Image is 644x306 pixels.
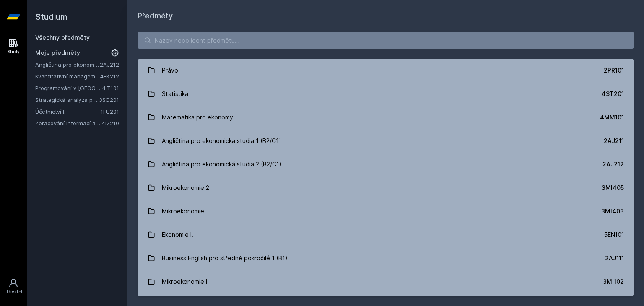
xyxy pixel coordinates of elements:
div: 2AJ212 [602,160,624,169]
div: 5EN101 [604,231,624,239]
a: Matematika pro ekonomy 4MM101 [138,106,634,129]
a: Mikroekonomie 2 3MI405 [138,176,634,200]
div: 2PR101 [604,66,624,75]
div: 3MI403 [601,207,624,215]
div: Mikroekonomie I [162,273,207,290]
input: Název nebo ident předmětu… [138,32,634,49]
div: 3MI102 [603,277,624,286]
div: Statistika [162,86,188,102]
div: Mikroekonomie 2 [162,179,209,196]
div: Uživatel [5,289,22,295]
div: Business English pro středně pokročilé 1 (B1) [162,250,288,267]
div: 3MI405 [602,184,624,192]
a: 1FU201 [101,108,119,115]
a: Angličtina pro ekonomická studia 2 (B2/C1) [35,60,100,69]
a: 4IT101 [102,85,119,91]
div: Angličtina pro ekonomická studia 2 (B2/C1) [162,156,282,173]
div: Právo [162,62,178,79]
a: Právo 2PR101 [138,59,634,82]
a: Zpracování informací a znalostí [35,119,102,127]
a: Programování v [GEOGRAPHIC_DATA] [35,84,102,92]
a: Business English pro středně pokročilé 1 (B1) 2AJ111 [138,246,634,270]
a: Všechny předměty [35,34,90,41]
a: Study [2,34,25,59]
div: 4MM101 [600,113,624,122]
div: Mikroekonomie [162,203,204,220]
a: 4EK212 [100,73,119,80]
span: Moje předměty [35,49,80,57]
h1: Předměty [138,10,634,22]
div: 2AJ211 [604,137,624,145]
a: Účetnictví I. [35,107,101,116]
div: Matematika pro ekonomy [162,109,233,126]
a: Uživatel [2,274,25,299]
a: Kvantitativní management [35,72,100,80]
a: 3SG201 [99,96,119,103]
div: Study [8,49,20,55]
div: 2AJ111 [605,254,624,262]
a: Mikroekonomie 3MI403 [138,200,634,223]
div: Ekonomie I. [162,226,193,243]
a: Angličtina pro ekonomická studia 1 (B2/C1) 2AJ211 [138,129,634,153]
a: Mikroekonomie I 3MI102 [138,270,634,293]
a: 4IZ210 [102,120,119,127]
a: Statistika 4ST201 [138,82,634,106]
a: Angličtina pro ekonomická studia 2 (B2/C1) 2AJ212 [138,153,634,176]
a: 2AJ212 [100,61,119,68]
a: Strategická analýza pro informatiky a statistiky [35,96,99,104]
div: 4ST201 [602,90,624,98]
a: Ekonomie I. 5EN101 [138,223,634,246]
div: Angličtina pro ekonomická studia 1 (B2/C1) [162,132,281,149]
